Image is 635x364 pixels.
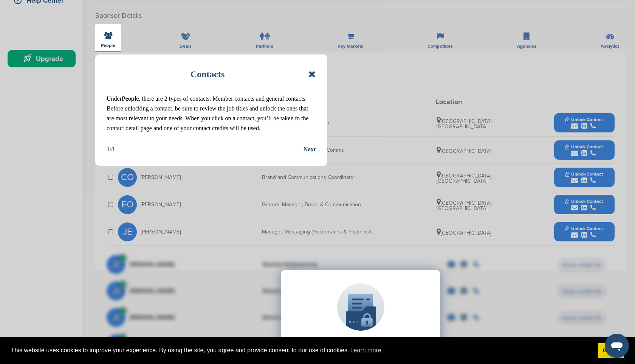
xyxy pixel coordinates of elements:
[304,145,316,154] button: Next
[349,345,383,356] a: learn more about cookies
[122,95,139,102] b: People
[190,66,225,82] h1: Contacts
[598,343,624,358] a: dismiss cookie message
[107,145,114,154] div: 4/8
[11,345,592,356] span: This website uses cookies to improve your experience. By using the site, you agree and provide co...
[605,334,629,358] iframe: Button to launch messaging window
[107,94,316,133] p: Under , there are 2 types of contacts. Member contacts and general contacts. Before unlocking a c...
